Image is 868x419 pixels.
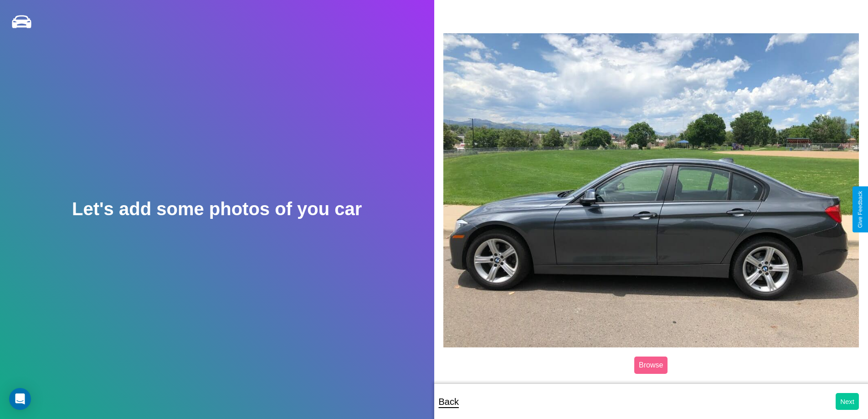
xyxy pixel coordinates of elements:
[443,33,859,347] img: posted
[439,393,459,410] p: Back
[836,393,859,410] button: Next
[72,199,362,219] h2: Let's add some photos of you car
[9,388,31,410] div: Open Intercom Messenger
[634,357,668,374] label: Browse
[857,191,863,228] div: Give Feedback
